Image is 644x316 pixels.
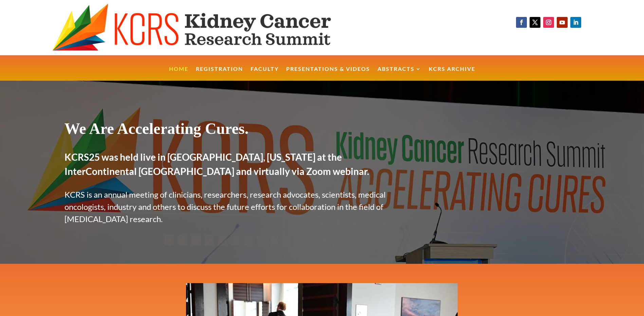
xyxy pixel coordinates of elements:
a: Follow on LinkedIn [570,17,581,28]
a: Follow on X [530,17,540,28]
a: KCRS Archive [429,66,475,81]
a: Abstracts [378,66,421,81]
img: KCRS generic logo wide [52,3,365,52]
a: Presentations & Videos [286,66,370,81]
h2: KCRS25 was held live in [GEOGRAPHIC_DATA], [US_STATE] at the InterContinental [GEOGRAPHIC_DATA] a... [65,150,399,182]
h1: We Are Accelerating Cures. [65,119,399,141]
a: Follow on Youtube [557,17,568,28]
a: Follow on Facebook [516,17,527,28]
a: Home [169,66,188,81]
a: Follow on Instagram [543,17,554,28]
a: Faculty [251,66,279,81]
a: Registration [196,66,243,81]
p: KCRS is an annual meeting of clinicians, researchers, research advocates, scientists, medical onc... [65,189,399,225]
